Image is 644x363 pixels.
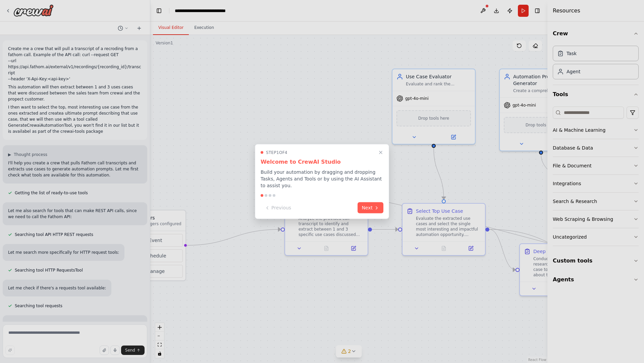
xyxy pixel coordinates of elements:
button: Hide left sidebar [154,6,164,15]
button: Close walkthrough [377,149,385,157]
p: Build your automation by dragging and dropping Tasks, Agents and Tools or by using the AI Assista... [261,169,383,189]
span: Step 1 of 4 [266,150,287,155]
h3: Welcome to CrewAI Studio [261,158,383,166]
button: Next [358,202,383,213]
button: Previous [261,202,295,213]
